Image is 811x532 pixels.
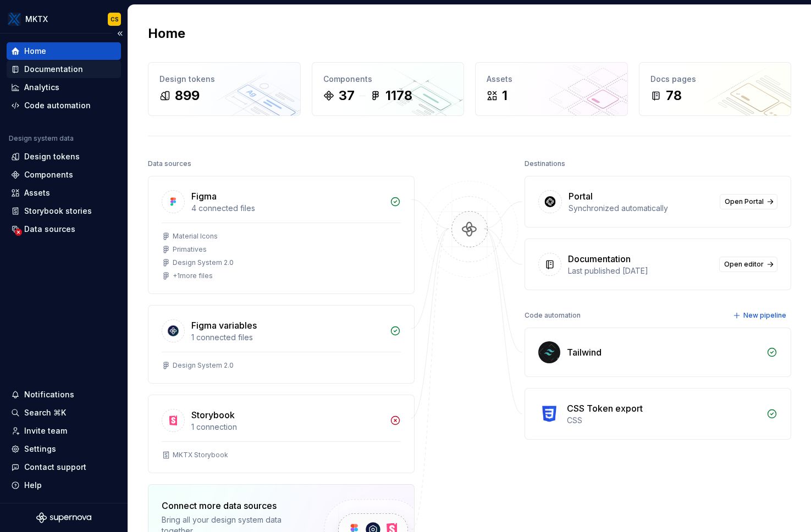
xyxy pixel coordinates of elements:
a: Code automation [7,97,121,114]
button: MKTXCS [2,7,125,31]
a: Invite team [7,422,121,440]
div: Docs pages [650,74,780,85]
span: Open Portal [725,197,764,206]
span: New pipeline [743,311,786,320]
div: Invite team [24,425,67,436]
button: Help [7,476,121,494]
div: Data sources [148,156,191,171]
span: Open editor [724,260,764,269]
a: Design tokens [7,148,121,165]
div: Destinations [525,156,565,171]
div: Notifications [24,389,74,400]
div: Design tokens [159,74,289,85]
button: New pipeline [730,308,791,323]
div: CSS [567,415,760,426]
a: Assets [7,184,121,202]
div: Storybook [191,408,235,422]
svg: Supernova Logo [36,512,91,523]
a: Figma variables1 connected filesDesign System 2.0 [148,305,415,384]
div: MKTX Storybook [173,451,228,459]
div: 37 [339,87,355,104]
div: 78 [666,87,682,104]
div: + 1 more files [173,271,213,280]
div: Analytics [24,82,59,93]
a: Figma4 connected filesMaterial IconsPrimativesDesign System 2.0+1more files [148,176,415,294]
div: Data sources [24,224,75,235]
div: 1 connected files [191,332,383,343]
a: Open editor [719,257,777,272]
div: Home [24,46,46,57]
a: Components371178 [312,62,465,116]
div: Last published [DATE] [568,265,713,276]
div: Documentation [24,64,83,75]
div: CSS Token export [567,402,643,415]
div: Help [24,480,42,491]
div: 1 connection [191,422,383,433]
div: Material Icons [173,232,218,241]
h2: Home [148,25,185,42]
div: Assets [24,187,50,198]
a: Home [7,42,121,60]
div: Synchronized automatically [569,203,713,214]
img: 6599c211-2218-4379-aa47-474b768e6477.png [8,13,21,26]
div: Search ⌘K [24,407,66,418]
a: Storybook1 connectionMKTX Storybook [148,395,415,473]
a: Data sources [7,220,121,238]
div: Design System 2.0 [173,258,234,267]
div: Portal [569,190,593,203]
div: Components [24,169,73,180]
div: 1178 [385,87,412,104]
div: Primatives [173,245,207,254]
div: Settings [24,444,56,455]
div: Connect more data sources [162,499,305,512]
a: Settings [7,440,121,458]
div: Figma [191,190,217,203]
div: Tailwind [567,346,602,359]
div: 4 connected files [191,203,383,214]
div: Documentation [568,252,631,265]
a: Documentation [7,60,121,78]
a: Assets1 [475,62,628,116]
a: Storybook stories [7,202,121,220]
div: Components [323,74,453,85]
div: Storybook stories [24,206,92,217]
div: Code automation [24,100,91,111]
div: CS [111,15,119,24]
div: Design tokens [24,151,80,162]
button: Search ⌘K [7,404,121,422]
div: Design system data [9,134,74,143]
div: 899 [175,87,200,104]
div: Figma variables [191,319,257,332]
a: Design tokens899 [148,62,301,116]
div: 1 [502,87,507,104]
button: Collapse sidebar [112,26,128,41]
a: Open Portal [720,194,777,209]
button: Contact support [7,458,121,476]
div: Assets [487,74,616,85]
a: Components [7,166,121,184]
a: Analytics [7,79,121,96]
div: MKTX [25,14,48,25]
a: Docs pages78 [639,62,792,116]
div: Contact support [24,462,86,473]
div: Code automation [525,308,581,323]
div: Design System 2.0 [173,361,234,370]
button: Notifications [7,386,121,403]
